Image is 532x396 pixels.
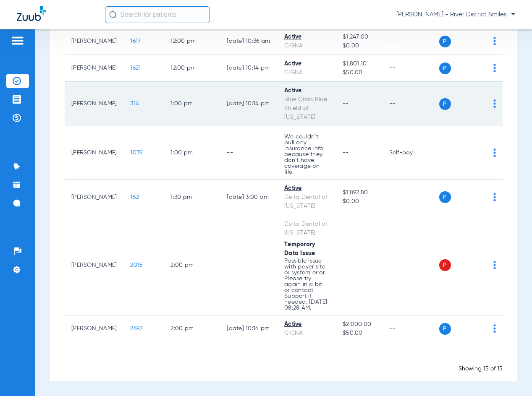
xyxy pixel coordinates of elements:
span: $1,247.00 [343,33,376,42]
span: P [439,259,451,271]
div: CIGNA [284,68,329,77]
td: [PERSON_NAME] [65,82,123,126]
td: [PERSON_NAME] [65,126,123,180]
span: 2015 [130,262,143,268]
span: $50.00 [343,329,376,338]
td: [PERSON_NAME] [65,215,123,315]
span: $1,892.80 [343,188,376,197]
img: group-dot-blue.svg [493,99,496,108]
p: We couldn’t pull any insurance info because they don’t have coverage on file. [284,134,329,175]
td: -- [383,215,439,315]
td: -- [383,55,439,82]
img: group-dot-blue.svg [493,37,496,45]
span: -- [343,150,349,156]
div: Blue Cross Blue Shield of [US_STATE] [284,95,329,122]
span: -- [343,262,349,268]
img: hamburger-icon [11,36,24,46]
td: -- [383,82,439,126]
img: group-dot-blue.svg [493,324,496,333]
td: 1:00 PM [164,126,220,180]
td: [DATE] 10:14 PM [220,82,278,126]
td: 12:00 PM [164,55,220,82]
span: $50.00 [343,68,376,77]
span: -- [343,101,349,107]
div: Active [284,33,329,42]
span: 1039 [130,150,142,156]
td: [PERSON_NAME] [65,55,123,82]
td: 2:00 PM [164,315,220,342]
td: [PERSON_NAME] [65,315,123,342]
div: Delta Dental of [US_STATE] [284,193,329,211]
div: Active [284,184,329,193]
iframe: Chat Widget [490,356,532,396]
td: [PERSON_NAME] [65,180,123,215]
input: Search for patients [105,6,210,23]
div: Active [284,320,329,329]
td: [PERSON_NAME] [65,28,123,55]
span: $1,801.10 [343,60,376,68]
img: Zuub Logo [17,6,46,21]
span: 2692 [130,326,142,331]
div: Active [284,86,329,95]
td: -- [220,126,278,180]
div: Delta Dental of [US_STATE] [284,220,329,237]
div: Active [284,60,329,68]
span: 152 [130,194,139,200]
span: P [439,98,451,110]
td: -- [383,315,439,342]
div: CIGNA [284,42,329,50]
td: 1:00 PM [164,82,220,126]
td: [DATE] 10:36 AM [220,28,278,55]
span: P [439,323,451,335]
div: CIGNA [284,329,329,338]
span: 1621 [130,65,141,71]
td: [DATE] 3:00 PM [220,180,278,215]
span: Showing 15 of 15 [459,366,503,372]
span: $2,000.00 [343,320,376,329]
img: group-dot-blue.svg [493,64,496,72]
p: Possible issue with payer site or system error. Please try again in a bit or contact Support if n... [284,258,329,311]
span: P [439,191,451,203]
span: 1617 [130,38,141,44]
span: Temporary Data Issue [284,242,315,256]
span: P [439,63,451,74]
td: Self-pay [383,126,439,180]
span: 314 [130,101,139,107]
span: P [439,36,451,47]
td: [DATE] 10:14 PM [220,55,278,82]
td: -- [220,215,278,315]
img: group-dot-blue.svg [493,193,496,201]
td: 1:30 PM [164,180,220,215]
td: 12:00 PM [164,28,220,55]
td: -- [383,28,439,55]
img: Search Icon [109,11,117,18]
td: 2:00 PM [164,215,220,315]
img: group-dot-blue.svg [493,261,496,269]
td: -- [383,180,439,215]
span: [PERSON_NAME] - River District Smiles [396,10,515,19]
img: group-dot-blue.svg [493,148,496,157]
td: [DATE] 10:14 PM [220,315,278,342]
span: $0.00 [343,197,376,206]
span: $0.00 [343,42,376,50]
